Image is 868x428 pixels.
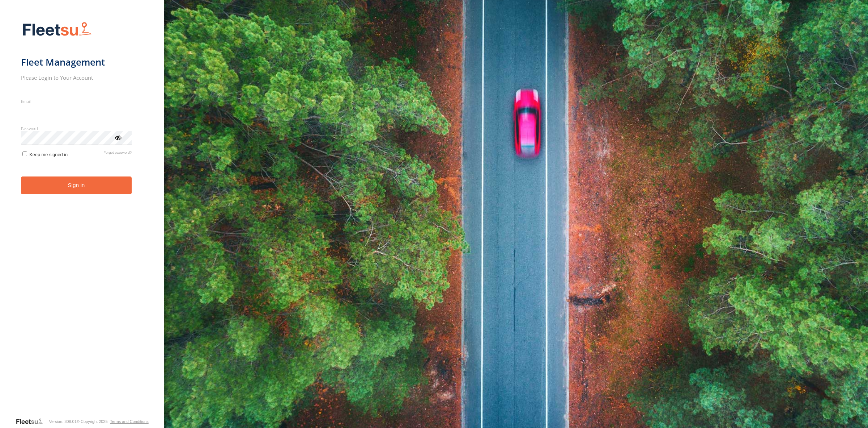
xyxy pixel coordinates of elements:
label: Password [21,126,132,131]
div: © Copyright 2025 - [77,419,149,424]
div: ViewPassword [114,134,122,141]
button: Sign in [21,176,132,194]
h2: Please Login to Your Account [21,74,132,81]
input: Keep me signed in [22,151,27,156]
span: Keep me signed in [29,152,68,157]
a: Terms and Conditions [110,419,148,424]
a: Forgot password? [103,150,132,157]
img: Fleetsu [21,20,93,39]
h1: Fleet Management [21,56,132,68]
form: main [21,17,144,417]
div: Version: 308.01 [49,419,76,424]
label: Email [21,99,132,104]
a: Visit our Website [16,418,49,425]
